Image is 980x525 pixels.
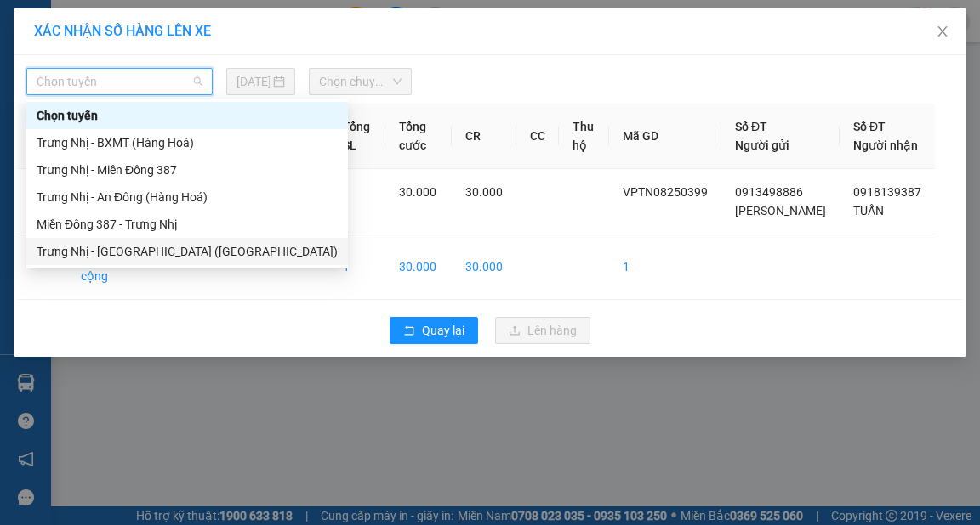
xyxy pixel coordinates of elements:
[385,234,452,300] td: 30.000
[162,16,203,34] span: Nhận:
[609,104,721,169] th: Mã GD
[37,106,338,125] div: Chọn tuyến
[559,104,609,169] th: Thu hộ
[26,129,348,156] div: Trưng Nhị - BXMT (Hàng Hoá)
[853,120,886,133] span: Số ĐT
[37,215,338,234] div: Miền Đông 387 - Trưng Nhị
[853,185,921,199] span: 0918139387
[37,133,338,152] div: Trưng Nhị - BXMT (Hàng Hoá)
[853,138,918,152] span: Người nhận
[37,69,202,94] span: Chọn tuyến
[37,188,338,206] div: Trưng Nhị - An Đông (Hàng Hoá)
[236,72,271,91] input: 12/08/2025
[37,161,338,179] div: Trưng Nhị - Miền Đông 387
[399,185,436,199] span: 30.000
[34,23,211,39] span: XÁC NHẬN SỐ HÀNG LÊN XE
[495,317,590,344] button: uploadLên hàng
[26,156,348,183] div: Trưng Nhị - Miền Đông 387
[452,104,516,169] th: CR
[385,104,452,169] th: Tổng cước
[18,169,67,234] td: 1
[735,138,789,152] span: Người gửi
[162,55,282,76] div: TUẤN
[516,104,559,169] th: CC
[26,238,348,265] div: Trưng Nhị - Sài Gòn (Hàng Hoá)
[422,321,464,340] span: Quay lại
[936,25,949,38] span: close
[26,183,348,211] div: Trưng Nhị - An Đông (Hàng Hoá)
[14,14,151,55] div: VP Trưng Nhị
[465,185,503,199] span: 30.000
[329,104,385,169] th: Tổng SL
[452,234,516,300] td: 30.000
[735,185,803,199] span: 0913498886
[403,325,415,338] span: rollback
[26,211,348,238] div: Miền Đông 387 - Trưng Nhị
[13,110,153,130] div: 30.000
[13,111,29,129] span: R :
[26,102,348,129] div: Chọn tuyến
[609,234,721,300] td: 1
[853,204,884,217] span: TUẤN
[14,76,151,99] div: 0913498886
[14,55,151,76] div: [PERSON_NAME]
[162,76,282,99] div: 0918139387
[18,104,67,169] th: STT
[319,69,402,94] span: Chọn chuyến
[919,8,966,56] button: Close
[162,14,282,55] div: 93 NTB Q1
[735,120,767,133] span: Số ĐT
[735,204,826,217] span: [PERSON_NAME]
[37,242,338,261] div: Trưng Nhị - [GEOGRAPHIC_DATA] ([GEOGRAPHIC_DATA])
[390,317,478,344] button: rollbackQuay lại
[623,185,708,199] span: VPTN08250399
[329,234,385,300] td: 1
[14,16,41,34] span: Gửi:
